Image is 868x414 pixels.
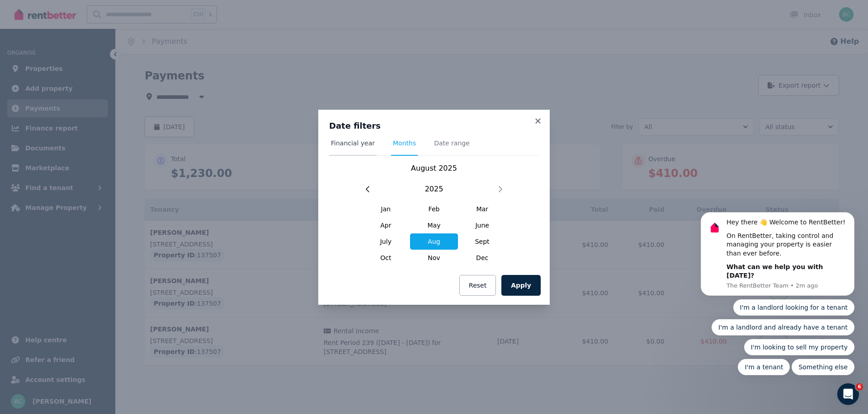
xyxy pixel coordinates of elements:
span: August 2025 [411,164,457,172]
span: Apr [362,217,410,233]
nav: Tabs [329,139,539,156]
button: Reset [459,275,496,296]
iframe: Intercom notifications message [687,132,868,390]
span: Months [393,139,416,148]
span: Nov [410,250,458,266]
span: June [458,217,506,233]
span: Date range [434,139,470,148]
span: 2025 [425,184,443,195]
span: Jan [362,201,410,217]
span: Sept [458,233,506,250]
span: Feb [410,201,458,217]
span: May [410,217,458,233]
span: July [362,233,410,250]
span: Dec [458,250,506,266]
button: Apply [501,275,541,296]
span: Mar [458,201,506,217]
span: 6 [856,383,863,391]
span: Financial year [331,139,375,148]
span: Aug [410,233,458,250]
iframe: Intercom live chat [837,383,859,405]
h3: Date filters [329,121,539,131]
span: Oct [362,250,410,266]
